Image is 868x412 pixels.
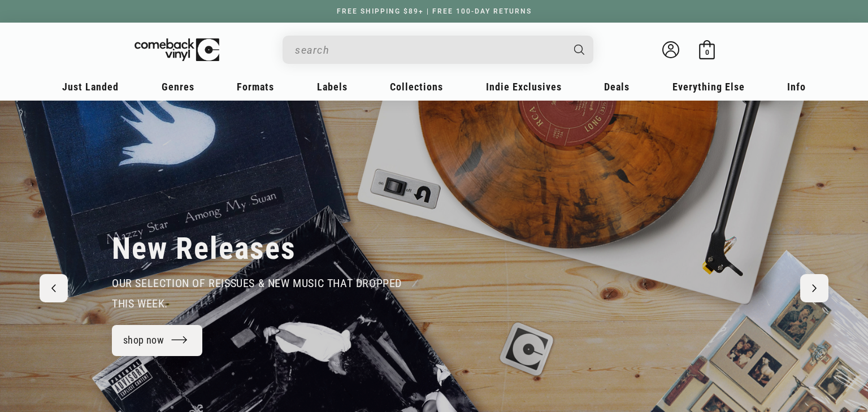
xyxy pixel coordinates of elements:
[283,36,593,64] div: Search
[705,48,709,57] span: 0
[295,38,563,62] input: search
[672,81,745,93] span: Everything Else
[317,81,348,93] span: Labels
[112,230,296,267] h2: New Releases
[787,81,806,93] span: Info
[237,81,274,93] span: Formats
[390,81,443,93] span: Collections
[604,81,630,93] span: Deals
[112,276,402,310] span: our selection of reissues & new music that dropped this week.
[486,81,562,93] span: Indie Exclusives
[325,7,543,15] a: FREE SHIPPING $89+ | FREE 100-DAY RETURNS
[62,81,119,93] span: Just Landed
[40,274,68,302] button: Previous slide
[112,325,202,356] a: shop now
[162,81,194,93] span: Genres
[565,36,595,64] button: Search
[800,274,828,302] button: Next slide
